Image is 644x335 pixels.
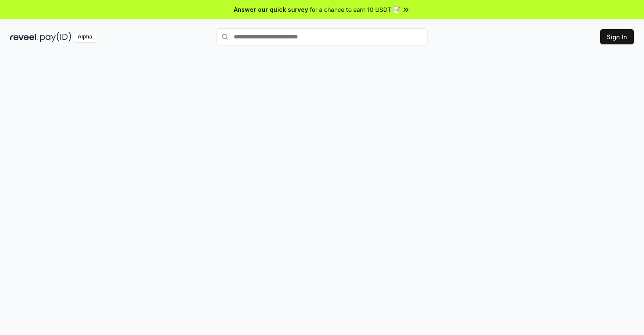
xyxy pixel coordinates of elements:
[600,29,634,44] button: Sign In
[73,32,97,42] div: Alpha
[310,5,400,14] span: for a chance to earn 10 USDT 📝
[234,5,308,14] span: Answer our quick survey
[40,32,71,42] img: pay_id
[10,32,38,42] img: reveel_dark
